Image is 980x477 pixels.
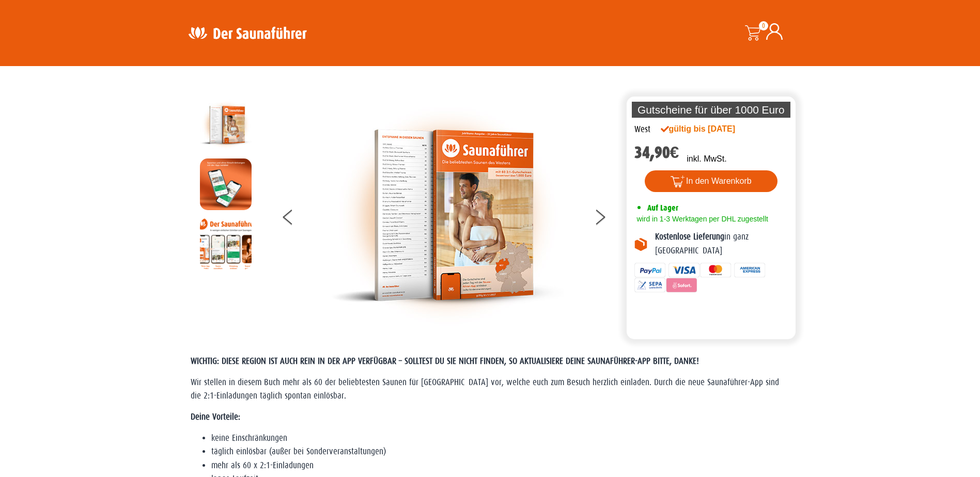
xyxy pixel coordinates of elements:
span: WICHTIG: DIESE REGION IST AUCH REIN IN DER APP VERFÜGBAR – SOLLTEST DU SIE NICHT FINDEN, SO AKTUA... [191,356,699,366]
span: 0 [759,21,768,30]
li: mehr als 60 x 2:1-Einladungen [211,459,790,472]
li: täglich einlösbar (außer bei Sonderveranstaltungen) [211,445,790,458]
span: Auf Lager [647,203,678,213]
button: In den Warenkorb [645,170,777,192]
bdi: 34,90 [634,143,679,162]
span: € [670,143,679,162]
li: keine Einschränkungen [211,432,790,445]
p: in ganz [GEOGRAPHIC_DATA] [655,230,788,258]
img: MOCKUP-iPhone_regional [200,158,252,210]
div: West [634,123,650,136]
strong: Deine Vorteile: [191,412,240,422]
p: inkl. MwSt. [687,153,726,165]
p: Gutscheine für über 1000 Euro [632,102,791,118]
span: wird in 1-3 Werktagen per DHL zugestellt [634,215,768,223]
img: der-saunafuehrer-2025-west [331,99,564,331]
b: Kostenlose Lieferung [655,232,724,242]
img: der-saunafuehrer-2025-west [200,99,252,151]
div: gültig bis [DATE] [661,123,758,135]
img: Anleitung7tn [200,218,252,269]
span: Wir stellen in diesem Buch mehr als 60 der beliebtesten Saunen für [GEOGRAPHIC_DATA] vor, welche ... [191,377,779,401]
